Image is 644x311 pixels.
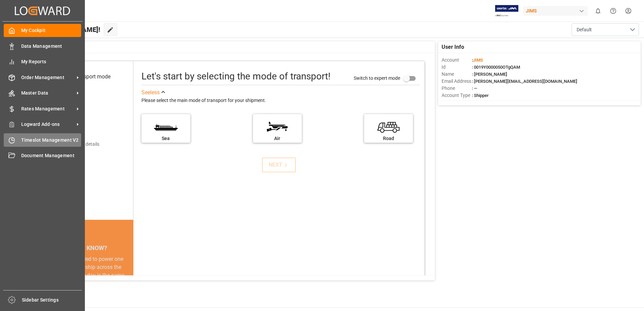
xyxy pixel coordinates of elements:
span: Account [442,57,472,64]
span: Logward Add-ons [21,121,74,128]
span: Order Management [21,74,74,81]
span: : — [472,86,477,91]
span: Phone [442,85,472,92]
div: Please select the main mode of transport for your shipment. [141,97,420,105]
span: Email Address [442,78,472,85]
span: Data Management [21,43,82,50]
button: Help Center [606,3,621,19]
span: Timeslot Management V2 [21,137,82,144]
img: Exertis%20JAM%20-%20Email%20Logo.jpg_1722504956.jpg [495,5,518,17]
span: My Cockpit [21,27,82,34]
span: Id [442,64,472,71]
div: Let's start by selecting the mode of transport! [141,69,330,83]
div: Sea [145,135,187,142]
span: : Shipper [472,93,489,98]
div: Add shipping details [57,141,99,148]
button: JIMS [523,4,590,17]
span: My Reports [21,58,82,65]
div: See less [141,89,160,97]
div: Road [367,135,410,142]
button: open menu [572,23,639,36]
span: Rates Management [21,105,74,112]
span: Hello [PERSON_NAME]! [28,23,100,36]
div: NEXT [269,161,289,169]
a: Document Management [4,149,81,162]
button: show 0 new notifications [590,3,606,19]
span: Default [577,26,592,33]
span: : [472,58,483,63]
span: : 0019Y0000050OTgQAM [472,65,520,70]
span: User Info [442,43,464,51]
div: Air [256,135,298,142]
span: Switch to expert mode [354,75,400,80]
span: JIMS [473,58,483,63]
span: Master Data [21,90,74,97]
span: : [PERSON_NAME][EMAIL_ADDRESS][DOMAIN_NAME] [472,79,577,84]
span: Sidebar Settings [22,297,82,304]
a: My Reports [4,55,81,68]
button: NEXT [262,158,296,172]
span: Name [442,71,472,78]
a: Data Management [4,39,81,53]
a: Timeslot Management V2 [4,133,81,146]
a: My Cockpit [4,24,81,37]
div: JIMS [523,6,588,16]
span: : [PERSON_NAME] [472,72,507,77]
span: Document Management [21,152,82,159]
span: Account Type [442,92,472,99]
